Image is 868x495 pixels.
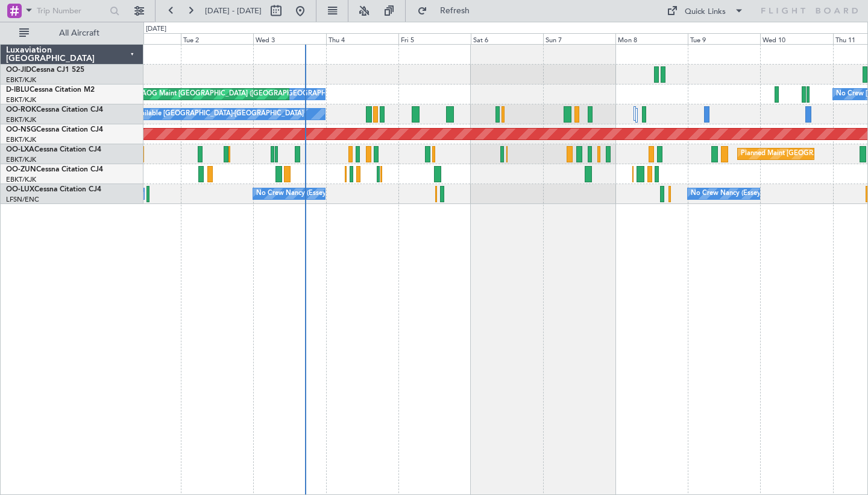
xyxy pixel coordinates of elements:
[253,33,325,44] div: Wed 3
[6,186,34,193] span: OO-LUX
[688,33,760,44] div: Tue 9
[6,186,101,193] a: OO-LUXCessna Citation CJ4
[37,2,106,20] input: Trip Number
[256,185,328,203] div: No Crew Nancy (Essey)
[412,1,484,21] button: Refresh
[6,86,30,94] span: D-IBLU
[6,195,39,204] a: LFSN/ENC
[543,33,615,44] div: Sun 7
[615,33,688,44] div: Mon 8
[6,66,31,74] span: OO-JID
[6,66,84,74] a: OO-JIDCessna CJ1 525
[142,85,351,103] div: AOG Maint [GEOGRAPHIC_DATA] ([GEOGRAPHIC_DATA] National)
[146,24,166,34] div: [DATE]
[326,33,398,44] div: Thu 4
[181,33,253,44] div: Tue 2
[685,6,726,18] div: Quick Links
[6,126,36,133] span: OO-NSG
[6,166,103,173] a: OO-ZUNCessna Citation CJ4
[205,5,262,16] span: [DATE] - [DATE]
[6,106,103,113] a: OO-ROKCessna Citation CJ4
[398,33,471,44] div: Fri 5
[112,105,304,123] div: A/C Unavailable [GEOGRAPHIC_DATA]-[GEOGRAPHIC_DATA]
[471,33,543,44] div: Sat 6
[6,106,36,113] span: OO-ROK
[691,185,763,203] div: No Crew Nancy (Essey)
[13,24,131,43] button: All Aircraft
[6,135,36,144] a: EBKT/KJK
[6,115,36,124] a: EBKT/KJK
[6,146,34,153] span: OO-LXA
[760,33,832,44] div: Wed 10
[661,1,750,21] button: Quick Links
[6,166,36,173] span: OO-ZUN
[6,95,36,104] a: EBKT/KJK
[6,126,103,133] a: OO-NSGCessna Citation CJ4
[6,146,101,153] a: OO-LXACessna Citation CJ4
[108,33,181,44] div: Mon 1
[6,86,95,94] a: D-IBLUCessna Citation M2
[6,175,36,184] a: EBKT/KJK
[6,75,36,85] a: EBKT/KJK
[6,155,36,164] a: EBKT/KJK
[430,7,480,15] span: Refresh
[31,29,127,37] span: All Aircraft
